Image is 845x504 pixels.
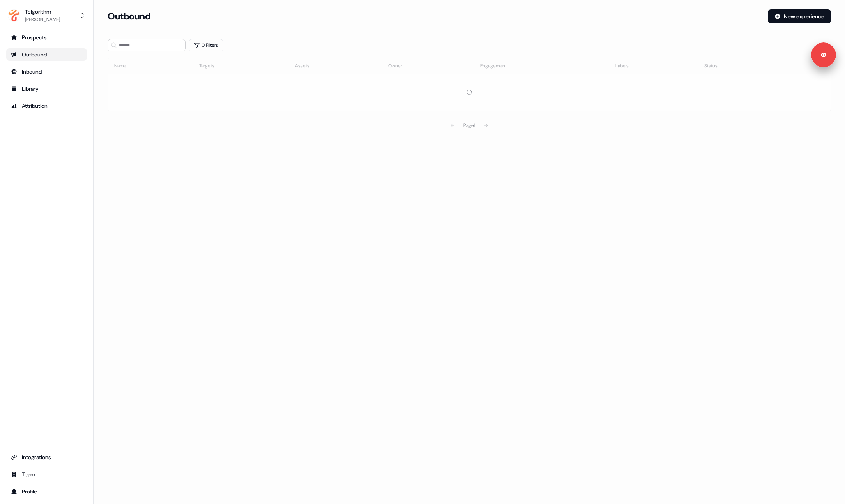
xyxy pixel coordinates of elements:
div: Team [11,471,82,478]
div: Outbound [11,51,82,58]
div: Telgorithm [25,8,60,16]
div: Integrations [11,453,82,461]
button: New experience [768,9,831,23]
div: Inbound [11,68,82,76]
div: Attribution [11,102,82,110]
div: [PERSON_NAME] [25,16,60,23]
a: Go to outbound experience [6,48,87,61]
button: Telgorithm[PERSON_NAME] [6,6,87,25]
a: Go to integrations [6,451,87,463]
a: Go to attribution [6,100,87,112]
h3: Outbound [108,11,150,22]
a: Go to team [6,468,87,481]
a: Go to Inbound [6,65,87,78]
button: 0 Filters [189,39,223,51]
div: Library [11,85,82,93]
a: Go to templates [6,83,87,95]
a: Go to profile [6,485,87,498]
a: Go to prospects [6,31,87,44]
div: Profile [11,488,82,495]
div: Prospects [11,33,82,41]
